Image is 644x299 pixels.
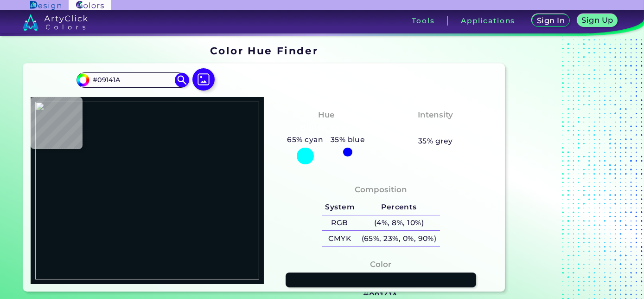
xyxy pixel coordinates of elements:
h3: Tools [412,17,434,24]
h4: Color [370,258,391,271]
h5: Sign In [538,17,563,24]
input: type color.. [89,74,176,86]
img: logo_artyclick_colors_white.svg [23,14,88,31]
h5: 35% grey [418,135,453,147]
img: ArtyClick Design logo [30,1,61,10]
h5: 65% cyan [284,134,327,146]
h5: (4%, 8%, 10%) [358,215,440,231]
a: Sign In [534,15,567,26]
iframe: Advertisement [509,42,625,295]
h1: Color Hue Finder [210,44,318,58]
h5: Percents [358,200,440,215]
h5: RGB [322,215,358,231]
img: icon picture [192,68,215,91]
h4: Composition [355,183,407,196]
h5: System [322,200,358,215]
h3: Applications [461,17,515,24]
img: icon search [175,73,189,87]
h5: 35% blue [327,134,369,146]
h5: Sign Up [583,17,612,24]
h5: CMYK [322,231,358,246]
img: 5e3df969-8ad3-4648-803b-fb44415a3b0d [35,102,260,279]
a: Sign Up [579,15,616,26]
h3: Medium [414,123,457,134]
h4: Hue [318,108,334,122]
h5: (65%, 23%, 0%, 90%) [358,231,440,246]
h3: Bluish Cyan [296,123,356,134]
h4: Intensity [418,108,453,122]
